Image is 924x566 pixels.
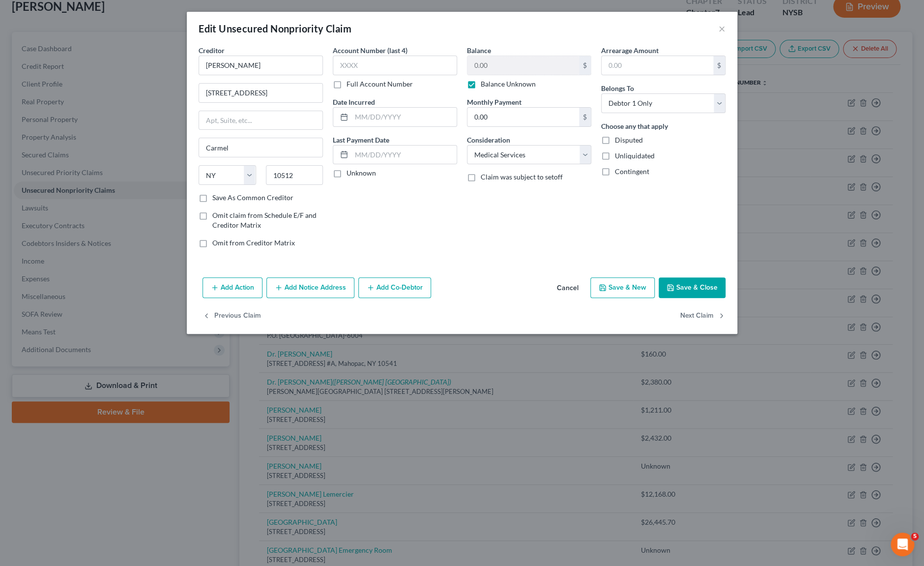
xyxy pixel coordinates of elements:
label: Date Incurred [333,97,375,107]
label: Balance [467,45,491,56]
input: 0.00 [467,108,579,126]
iframe: Intercom live chat [891,533,914,556]
span: Belongs To [601,84,634,92]
div: $ [713,56,725,75]
button: × [719,23,725,34]
label: Last Payment Date [333,135,389,145]
span: 5 [911,533,919,540]
span: Disputed [615,136,643,144]
input: Enter city... [199,138,322,157]
label: Save As Common Creditor [212,193,293,203]
button: Cancel [549,278,586,298]
input: XXXX [333,56,457,75]
button: Next Claim [680,306,725,327]
div: Edit Unsecured Nonpriority Claim [199,22,351,35]
label: Balance Unknown [481,79,536,89]
input: Search creditor by name... [199,56,323,75]
span: Contingent [615,167,649,176]
input: Apt, Suite, etc... [199,111,322,130]
label: Monthly Payment [467,97,521,107]
label: Account Number (last 4) [333,45,407,56]
button: Save & New [590,277,655,298]
label: Consideration [467,135,510,145]
label: Full Account Number [346,79,413,89]
span: Omit claim from Schedule E/F and Creditor Matrix [212,211,317,229]
input: MM/DD/YYYY [351,108,457,126]
button: Add Notice Address [266,277,354,298]
span: Unliquidated [615,151,655,160]
label: Arrearage Amount [601,45,659,56]
span: Omit from Creditor Matrix [212,238,295,247]
button: Add Co-Debtor [358,277,431,298]
input: Enter address... [199,84,322,102]
input: 0.00 [602,56,713,75]
div: $ [579,56,591,75]
input: Enter zip... [266,165,323,185]
span: Claim was subject to setoff [481,173,563,181]
label: Unknown [346,168,376,178]
input: 0.00 [467,56,579,75]
div: $ [579,108,591,126]
button: Add Action [202,277,262,298]
button: Previous Claim [202,306,261,327]
label: Choose any that apply [601,121,668,131]
span: Creditor [199,46,225,55]
input: MM/DD/YYYY [351,146,457,164]
button: Save & Close [659,277,725,298]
